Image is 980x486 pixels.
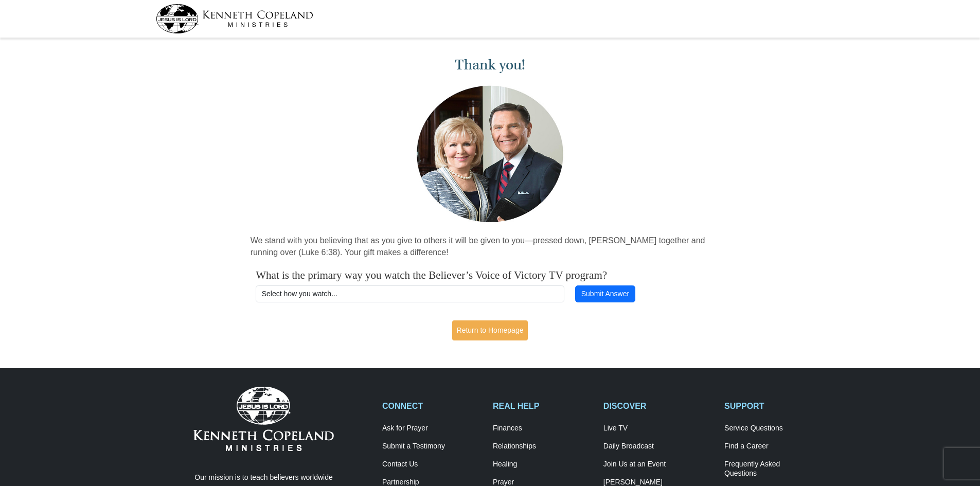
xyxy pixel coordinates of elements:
a: Service Questions [724,424,824,433]
a: Frequently AskedQuestions [724,460,824,478]
h2: CONNECT [382,401,482,411]
a: Live TV [603,424,714,433]
h1: Thank you! [251,57,730,74]
a: Submit a Testimony [382,442,482,451]
p: We stand with you believing that as you give to others it will be given to you—pressed down, [PER... [251,235,730,259]
h2: REAL HELP [493,401,593,411]
a: Daily Broadcast [603,442,714,451]
img: Kenneth Copeland Ministries [193,387,334,451]
a: Relationships [493,442,593,451]
h2: SUPPORT [724,401,824,411]
a: Join Us at an Event [603,460,714,469]
h2: DISCOVER [603,401,714,411]
a: Find a Career [724,442,824,451]
a: Healing [493,460,593,469]
h4: What is the primary way you watch the Believer’s Voice of Victory TV program? [256,269,724,282]
a: Ask for Prayer [382,424,482,433]
button: Submit Answer [575,285,635,303]
a: Contact Us [382,460,482,469]
a: Finances [493,424,593,433]
img: kcm-header-logo.svg [156,4,313,33]
a: Return to Homepage [452,320,528,340]
img: Kenneth and Gloria [414,83,566,225]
